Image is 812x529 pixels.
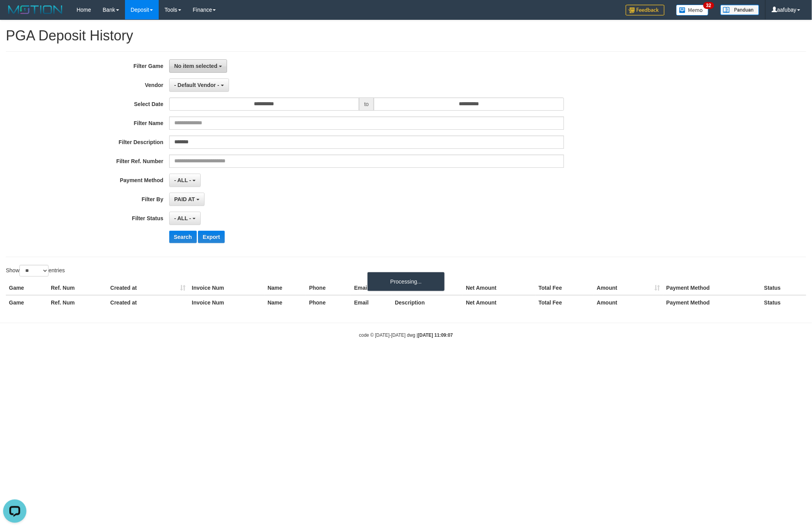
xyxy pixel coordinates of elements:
[174,177,191,183] span: - ALL -
[594,281,663,295] th: Amount
[536,281,594,295] th: Total Fee
[6,295,48,310] th: Game
[703,2,714,9] span: 32
[359,97,374,111] span: to
[198,231,224,243] button: Export
[6,265,65,277] label: Show entries
[351,295,392,310] th: Email
[189,281,264,295] th: Invoice Num
[6,4,65,16] img: MOTION_logo.png
[48,281,107,295] th: Ref. Num
[19,265,49,277] select: Showentries
[189,295,264,310] th: Invoice Num
[107,295,189,310] th: Created at
[392,295,463,310] th: Description
[107,281,189,295] th: Created at
[367,272,445,291] div: Processing...
[48,295,107,310] th: Ref. Num
[626,5,665,16] img: Feedback.jpg
[264,295,306,310] th: Name
[169,212,201,225] button: - ALL -
[463,295,536,310] th: Net Amount
[169,174,201,187] button: - ALL -
[174,196,195,202] span: PAID AT
[536,295,594,310] th: Total Fee
[359,332,453,338] small: code © [DATE]-[DATE] dwg |
[720,5,759,15] img: panduan.png
[6,281,48,295] th: Game
[761,281,806,295] th: Status
[6,28,806,44] h1: PGA Deposit History
[174,82,219,88] span: - Default Vendor -
[306,295,351,310] th: Phone
[174,215,191,221] span: - ALL -
[3,3,26,26] button: Open LiveChat chat widget
[174,63,217,69] span: No item selected
[418,332,453,338] strong: [DATE] 11:09:07
[169,78,229,92] button: - Default Vendor -
[169,193,205,206] button: PAID AT
[663,295,761,310] th: Payment Method
[463,281,536,295] th: Net Amount
[351,281,392,295] th: Email
[169,231,197,243] button: Search
[594,295,663,310] th: Amount
[676,5,709,16] img: Button%20Memo.svg
[264,281,306,295] th: Name
[169,59,227,73] button: No item selected
[663,281,761,295] th: Payment Method
[306,281,351,295] th: Phone
[761,295,806,310] th: Status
